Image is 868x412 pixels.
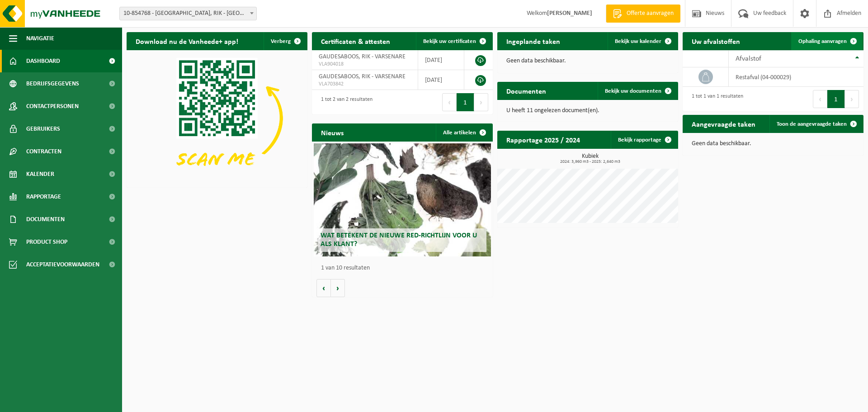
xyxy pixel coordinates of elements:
h2: Certificaten & attesten [312,32,399,50]
span: VLA904018 [319,61,411,68]
span: Bekijk uw kalender [615,38,661,44]
img: Download de VHEPlus App [127,50,307,186]
h2: Uw afvalstoffen [683,32,749,50]
span: Contactpersonen [26,95,79,118]
button: Previous [813,90,827,108]
a: Bekijk uw certificaten [416,32,492,50]
h2: Aangevraagde taken [683,115,764,133]
strong: [PERSON_NAME] [547,10,592,17]
a: Bekijk rapportage [611,131,677,149]
p: Geen data beschikbaar. [506,58,669,64]
td: [DATE] [418,50,464,70]
a: Bekijk uw kalender [608,32,677,50]
p: 1 van 10 resultaten [321,265,488,271]
span: Toon de aangevraagde taken [777,121,847,127]
a: Wat betekent de nieuwe RED-richtlijn voor u als klant? [314,143,491,256]
p: Geen data beschikbaar. [692,141,854,147]
h2: Download nu de Vanheede+ app! [127,32,247,50]
button: 1 [457,93,474,111]
span: GAUDESABOOS, RIK - VARSENARE [319,53,406,60]
span: Ophaling aanvragen [798,38,847,44]
span: Documenten [26,208,65,231]
a: Ophaling aanvragen [791,32,863,50]
span: Kalender [26,163,54,185]
span: Navigatie [26,27,54,50]
button: Vorige [316,279,331,297]
span: Bedrijfsgegevens [26,72,79,95]
p: U heeft 11 ongelezen document(en). [506,108,669,114]
button: Volgende [331,279,345,297]
span: 10-854768 - GAUDESABOOS, RIK - VARSENARE [119,7,257,20]
h2: Documenten [497,82,555,99]
h2: Nieuws [312,123,353,141]
h2: Rapportage 2025 / 2024 [497,131,589,148]
button: 1 [827,90,845,108]
a: Alle artikelen [436,123,492,142]
a: Bekijk uw documenten [598,82,677,100]
div: 1 tot 1 van 1 resultaten [687,89,743,109]
span: Dashboard [26,50,60,72]
span: 2024: 3,960 m3 - 2025: 2,640 m3 [502,160,678,164]
h3: Kubiek [502,153,678,164]
span: Verberg [271,38,291,44]
button: Previous [442,93,457,111]
span: Bekijk uw documenten [605,88,661,94]
span: Product Shop [26,231,67,253]
a: Offerte aanvragen [606,5,680,23]
button: Verberg [264,32,307,50]
button: Next [845,90,859,108]
span: Gebruikers [26,118,60,140]
td: [DATE] [418,70,464,90]
span: Wat betekent de nieuwe RED-richtlijn voor u als klant? [321,232,477,248]
span: Offerte aanvragen [624,9,676,18]
span: 10-854768 - GAUDESABOOS, RIK - VARSENARE [120,7,256,20]
button: Next [474,93,488,111]
span: Rapportage [26,185,61,208]
span: Acceptatievoorwaarden [26,253,99,276]
span: Contracten [26,140,61,163]
span: Afvalstof [736,55,761,62]
div: 1 tot 2 van 2 resultaten [316,92,373,112]
span: GAUDESABOOS, RIK - VARSENARE [319,73,406,80]
span: VLA703842 [319,81,411,88]
td: restafval (04-000029) [729,67,863,87]
span: Bekijk uw certificaten [423,38,476,44]
h2: Ingeplande taken [497,32,569,50]
a: Toon de aangevraagde taken [769,115,863,133]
